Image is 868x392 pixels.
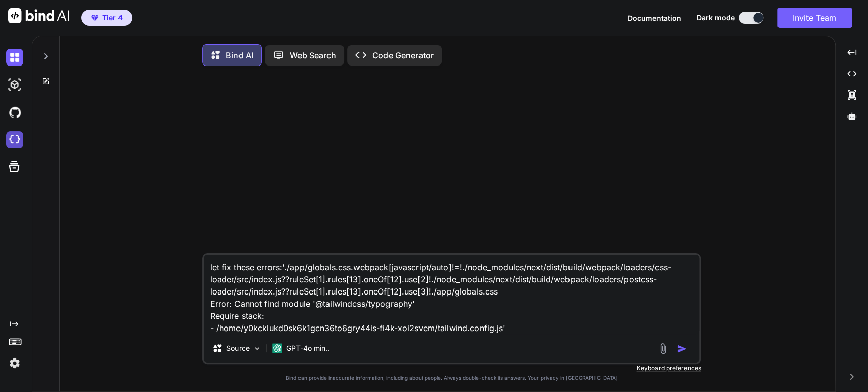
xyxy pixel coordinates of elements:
img: GPT-4o mini [272,343,282,353]
p: GPT-4o min.. [286,343,330,353]
p: Bind AI [226,49,253,61]
img: darkAi-studio [6,76,23,93]
button: premiumTier 4 [81,10,132,26]
img: darkChat [6,49,23,66]
p: Keyboard preferences [202,364,701,372]
button: Documentation [627,13,681,23]
img: icon [677,344,687,354]
p: Bind can provide inaccurate information, including about people. Always double-check its answers.... [202,374,701,382]
img: Pick Models [253,344,261,353]
p: Code Generator [372,49,434,61]
textarea: let fix these errors:'./app/globals.css.webpack[javascript/auto]!=!./node_modules/next/dist/build... [204,255,699,334]
p: Source [226,343,250,353]
span: Dark mode [697,13,735,23]
button: Invite Team [777,8,852,28]
img: cloudideIcon [6,131,23,148]
img: premium [91,15,98,21]
img: attachment [657,343,669,354]
img: Bind AI [8,8,69,23]
span: Tier 4 [102,13,123,23]
img: settings [6,354,23,372]
img: githubDark [6,104,23,121]
span: Documentation [627,14,681,22]
p: Web Search [290,49,336,61]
